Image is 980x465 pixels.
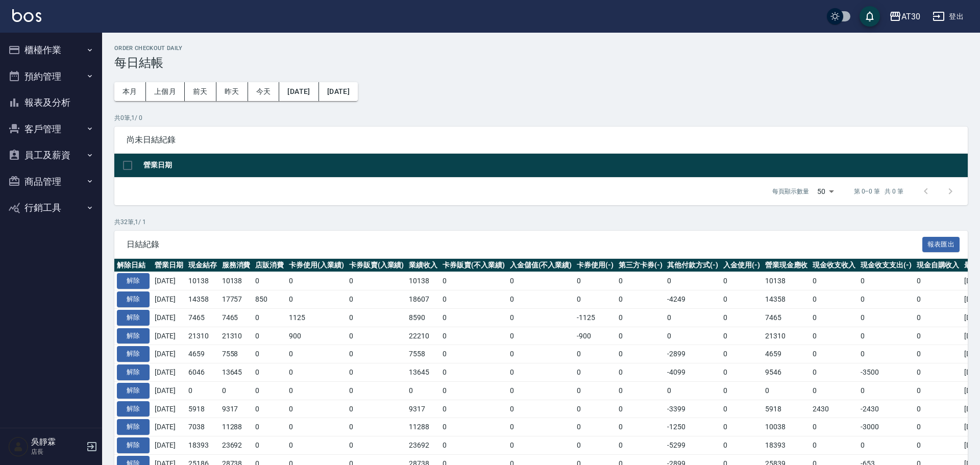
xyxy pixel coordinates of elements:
[117,383,150,399] button: 解除
[440,345,507,363] td: 0
[8,436,29,457] img: Person
[253,259,286,272] th: 店販消費
[858,400,914,418] td: -2430
[219,290,253,309] td: 17757
[347,290,407,309] td: 0
[253,381,286,400] td: 0
[914,345,962,363] td: 0
[928,7,968,26] button: 登出
[141,154,968,178] th: 營業日期
[114,45,968,52] h2: Order checkout daily
[114,56,968,70] h3: 每日結帳
[721,290,763,309] td: 0
[186,327,219,345] td: 21310
[219,363,253,382] td: 13645
[279,82,318,101] button: [DATE]
[186,381,219,400] td: 0
[440,418,507,436] td: 0
[574,418,616,436] td: 0
[854,187,903,196] p: 第 0–0 筆 共 0 筆
[721,400,763,418] td: 0
[858,345,914,363] td: 0
[406,290,440,309] td: 18607
[763,259,811,272] th: 營業現金應收
[347,327,407,345] td: 0
[858,290,914,309] td: 0
[152,259,186,272] th: 營業日期
[117,364,150,380] button: 解除
[810,381,858,400] td: 0
[574,308,616,327] td: -1125
[4,89,98,116] button: 報表及分析
[186,259,219,272] th: 現金結存
[4,168,98,195] button: 商品管理
[286,327,347,345] td: 900
[763,363,811,382] td: 9546
[253,290,286,309] td: 850
[810,418,858,436] td: 0
[616,259,665,272] th: 第三方卡券(-)
[127,239,922,250] span: 日結紀錄
[219,436,253,455] td: 23692
[186,400,219,418] td: 5918
[286,290,347,309] td: 0
[616,418,665,436] td: 0
[810,308,858,327] td: 0
[574,290,616,309] td: 0
[406,327,440,345] td: 22210
[219,400,253,418] td: 9317
[574,400,616,418] td: 0
[763,308,811,327] td: 7465
[574,327,616,345] td: -900
[219,345,253,363] td: 7558
[286,381,347,400] td: 0
[219,381,253,400] td: 0
[219,327,253,345] td: 21310
[813,178,838,205] div: 50
[114,259,152,272] th: 解除日結
[117,419,150,435] button: 解除
[507,345,575,363] td: 0
[772,187,809,196] p: 每頁顯示數量
[914,272,962,290] td: 0
[810,259,858,272] th: 現金收支收入
[253,363,286,382] td: 0
[665,345,721,363] td: -2899
[507,363,575,382] td: 0
[574,363,616,382] td: 0
[286,418,347,436] td: 0
[763,436,811,455] td: 18393
[152,400,186,418] td: [DATE]
[219,259,253,272] th: 服務消費
[286,272,347,290] td: 0
[347,259,407,272] th: 卡券販賣(入業績)
[4,142,98,168] button: 員工及薪資
[616,436,665,455] td: 0
[858,436,914,455] td: 0
[574,436,616,455] td: 0
[616,308,665,327] td: 0
[347,363,407,382] td: 0
[665,259,721,272] th: 其他付款方式(-)
[4,116,98,142] button: 客戶管理
[885,6,924,27] button: AT30
[763,345,811,363] td: 4659
[127,135,955,145] span: 尚未日結紀錄
[253,327,286,345] td: 0
[146,82,185,101] button: 上個月
[763,272,811,290] td: 10138
[152,327,186,345] td: [DATE]
[152,381,186,400] td: [DATE]
[721,308,763,327] td: 0
[914,418,962,436] td: 0
[117,346,150,362] button: 解除
[665,327,721,345] td: 0
[914,363,962,382] td: 0
[721,381,763,400] td: 0
[858,308,914,327] td: 0
[406,345,440,363] td: 7558
[858,327,914,345] td: 0
[117,310,150,326] button: 解除
[286,308,347,327] td: 1125
[117,328,150,344] button: 解除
